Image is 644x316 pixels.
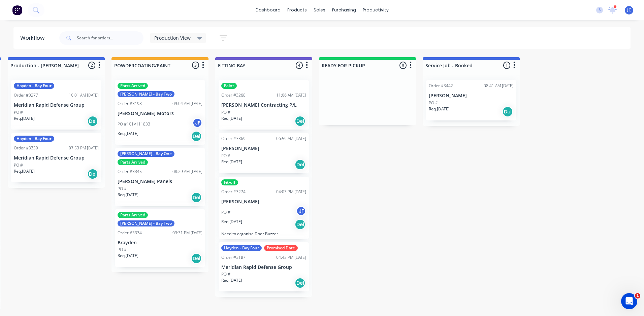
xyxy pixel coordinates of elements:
[295,159,305,170] div: Del
[221,271,230,277] p: PO #
[221,159,242,165] p: Req. [DATE]
[11,133,101,182] div: Hayden - Bay FourOrder #333907:53 PM [DATE]Meridian Rapid Defense GroupPO #Req.[DATE]Del
[221,199,306,205] p: [PERSON_NAME]
[221,179,238,185] div: Fit-off
[221,102,306,108] p: [PERSON_NAME] Contracting P/L
[14,155,99,161] p: Meridian Rapid Defense Group
[118,240,202,246] p: Brayden
[172,101,202,107] div: 09:04 AM [DATE]
[14,109,23,115] p: PO #
[191,131,202,142] div: Del
[14,115,35,121] p: Req. [DATE]
[295,116,305,127] div: Del
[118,91,174,97] div: [PERSON_NAME] - Bay Two
[118,220,174,226] div: [PERSON_NAME] - Bay Two
[221,153,230,159] p: PO #
[221,83,237,89] div: Paint
[219,80,309,130] div: PaintOrder #326811:06 AM [DATE][PERSON_NAME] Contracting P/LPO #Req.[DATE]Del
[359,5,392,15] div: productivity
[502,106,513,117] div: Del
[118,186,127,192] p: PO #
[310,5,329,15] div: sales
[284,5,310,15] div: products
[69,145,99,151] div: 07:53 PM [DATE]
[14,168,35,174] p: Req. [DATE]
[14,92,38,98] div: Order #3277
[221,189,246,195] div: Order #3274
[221,277,242,283] p: Req. [DATE]
[14,102,99,108] p: Meridian Rapid Defense Group
[276,189,306,195] div: 04:03 PM [DATE]
[221,146,306,151] p: [PERSON_NAME]
[12,5,22,15] img: Factory
[118,131,138,137] p: Req. [DATE]
[252,5,284,15] a: dashboard
[221,136,246,142] div: Order #3369
[118,111,202,116] p: [PERSON_NAME] Motors
[115,209,205,267] div: Parts Arrived[PERSON_NAME] - Bay TwoOrder #333403:31 PM [DATE]BraydenPO #Req.[DATE]Del
[14,83,54,89] div: Hayden - Bay Four
[118,83,148,89] div: Parts Arrived
[221,115,242,121] p: Req. [DATE]
[118,159,148,165] div: Parts Arrived
[20,34,48,42] div: Workflow
[87,169,98,179] div: Del
[484,83,514,89] div: 08:41 AM [DATE]
[11,80,101,130] div: Hayden - Bay FourOrder #327710:01 AM [DATE]Meridian Rapid Defense GroupPO #Req.[DATE]Del
[429,93,514,99] p: [PERSON_NAME]
[87,116,98,127] div: Del
[621,293,637,309] iframe: Intercom live chat
[221,92,246,98] div: Order #3268
[118,247,127,253] p: PO #
[14,162,23,168] p: PO #
[221,265,306,270] p: Meridian Rapid Defense Group
[276,136,306,142] div: 06:59 AM [DATE]
[221,209,230,215] p: PO #
[429,100,438,106] p: PO #
[264,245,298,251] div: Promised Date
[219,177,309,239] div: Fit-offOrder #327404:03 PM [DATE][PERSON_NAME]PO #JFReq.[DATE]DelNeed to organise Door Buzzer
[221,109,230,115] p: PO #
[295,219,305,230] div: Del
[221,231,306,236] p: Need to organise Door Buzzer
[429,83,453,89] div: Order #3442
[172,230,202,236] div: 03:31 PM [DATE]
[115,148,205,206] div: [PERSON_NAME] - Bay OneParts ArrivedOrder #334508:29 AM [DATE][PERSON_NAME] PanelsPO #Req.[DATE]Del
[329,5,359,15] div: purchasing
[14,136,54,142] div: Hayden - Bay Four
[221,219,242,225] p: Req. [DATE]
[118,101,142,107] div: Order #3198
[221,245,262,251] div: Hayden - Bay Four
[191,253,202,264] div: Del
[295,278,305,288] div: Del
[627,7,631,13] span: JC
[14,145,38,151] div: Order #3339
[69,92,99,98] div: 10:01 AM [DATE]
[219,242,309,292] div: Hayden - Bay FourPromised DateOrder #318704:43 PM [DATE]Meridian Rapid Defense GroupPO #Req.[DATE...
[192,118,202,128] div: JF
[115,80,205,145] div: Parts Arrived[PERSON_NAME] - Bay TwoOrder #319809:04 AM [DATE][PERSON_NAME] MotorsPO #101V111833J...
[118,121,150,127] p: PO #101V111833
[118,151,174,157] div: [PERSON_NAME] - Bay One
[191,192,202,203] div: Del
[635,293,640,299] span: 1
[296,206,306,216] div: JF
[118,253,138,259] p: Req. [DATE]
[118,169,142,175] div: Order #3345
[118,212,148,218] div: Parts Arrived
[118,192,138,198] p: Req. [DATE]
[77,31,143,45] input: Search for orders...
[118,230,142,236] div: Order #3334
[219,133,309,173] div: Order #336906:59 AM [DATE][PERSON_NAME]PO #Req.[DATE]Del
[221,254,246,260] div: Order #3187
[118,179,202,184] p: [PERSON_NAME] Panels
[276,92,306,98] div: 11:06 AM [DATE]
[154,34,191,41] span: Production View
[429,106,450,112] p: Req. [DATE]
[276,254,306,260] div: 04:43 PM [DATE]
[172,169,202,175] div: 08:29 AM [DATE]
[426,80,516,120] div: Order #344208:41 AM [DATE][PERSON_NAME]PO #Req.[DATE]Del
